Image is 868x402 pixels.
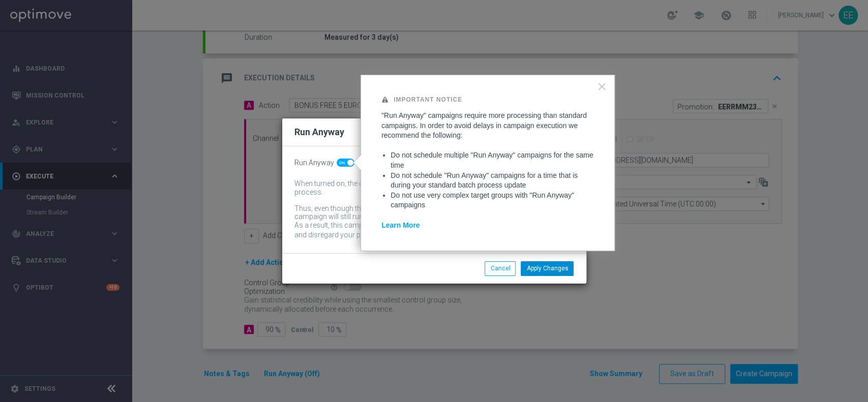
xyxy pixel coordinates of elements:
li: Do not use very complex target groups with "Run Anyway" campaigns [391,191,594,210]
a: Learn More [381,221,420,229]
button: Cancel [485,261,516,275]
h2: Run Anyway [294,126,344,138]
span: Run Anyway [294,159,334,167]
p: "Run Anyway" campaigns require more processing than standard campaigns. In order to avoid delays ... [381,111,594,141]
button: Close [597,78,607,95]
strong: Important Notice [394,96,462,103]
button: Apply Changes [521,261,574,275]
div: When turned on, the campaign will be executed regardless of your site's batch-data process. [294,179,559,197]
li: Do not schedule multiple "Run Anyway" campaigns for the same time [391,150,594,170]
div: As a result, this campaign might include customers whose data has been changed and disregard your... [294,221,559,241]
li: Do not schedule "Run Anyway" campaigns for a time that is during your standard batch process update [391,171,594,191]
div: Thus, even though the batch-data process might not be complete by then, the campaign will still r... [294,204,559,222]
